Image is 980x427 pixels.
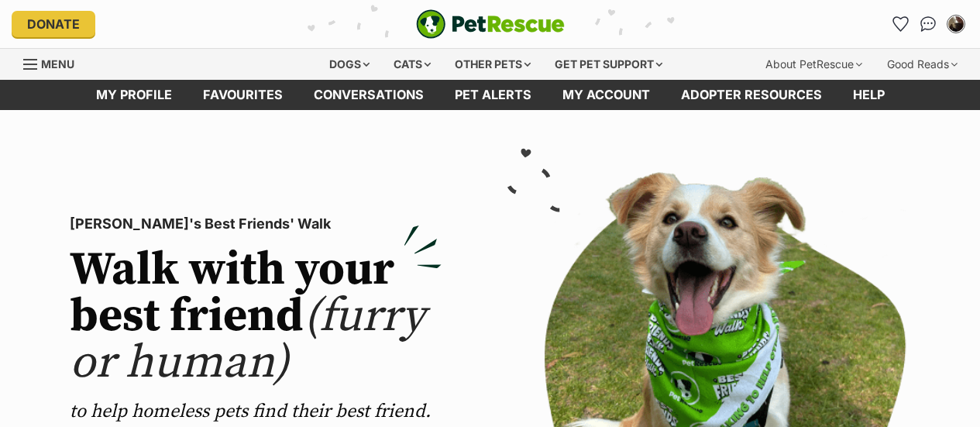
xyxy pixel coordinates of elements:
[916,12,940,36] a: Conversations
[12,11,95,37] a: Donate
[70,288,425,392] span: (furry or human)
[888,12,913,36] a: Favourites
[70,247,442,387] h2: Walk with your best friend
[948,16,964,32] img: Hannah profile pic
[70,213,442,235] p: [PERSON_NAME]'s Best Friends' Walk
[544,49,673,80] div: Get pet support
[41,57,74,71] span: Menu
[416,9,565,39] img: logo-e224e6f780fb5917bec1dbf3a21bbac754714ae5b6737aabdf751b685950b380.svg
[888,12,968,36] ul: Account quick links
[665,80,837,110] a: Adopter resources
[318,49,380,80] div: Dogs
[23,49,85,77] a: Menu
[944,12,968,36] button: My account
[298,80,439,110] a: conversations
[920,16,937,32] img: chat-41dd97257d64d25036548639549fe6c8038ab92f7586957e7f3b1b290dea8141.svg
[70,399,442,424] p: to help homeless pets find their best friend.
[444,49,542,80] div: Other pets
[187,80,298,110] a: Favourites
[383,49,442,80] div: Cats
[876,49,968,80] div: Good Reads
[416,9,565,39] a: PetRescue
[755,49,873,80] div: About PetRescue
[547,80,665,110] a: My account
[439,80,547,110] a: Pet alerts
[81,80,187,110] a: My profile
[837,80,900,110] a: Help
